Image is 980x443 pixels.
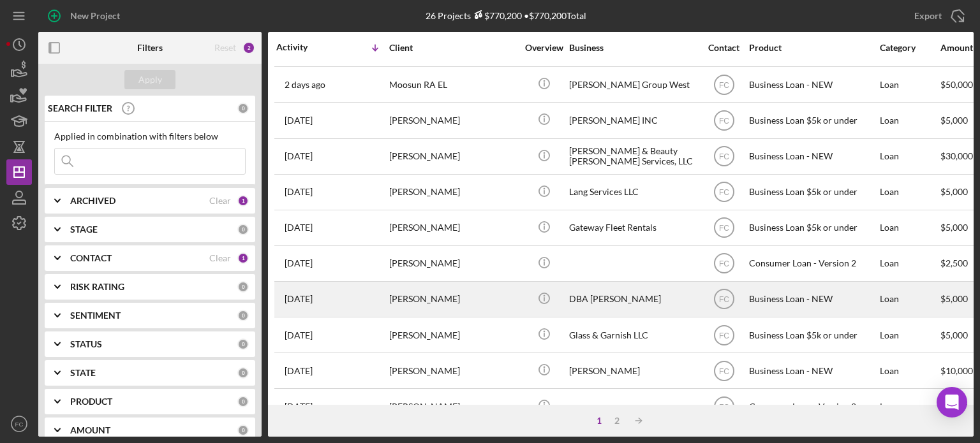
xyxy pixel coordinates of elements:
text: FC [719,224,729,233]
div: Loan [880,68,939,101]
time: 2025-09-24 16:18 [285,366,313,376]
div: [PERSON_NAME] [389,318,517,352]
div: Loan [880,140,939,173]
div: Clear [209,196,231,206]
div: Business Loan - NEW [749,140,877,173]
div: Clear [209,253,231,263]
div: Reset [214,43,236,53]
div: Loan [880,354,939,388]
text: FC [719,295,729,304]
b: RISK RATING [70,282,124,292]
div: Export [914,3,942,29]
div: Loan [880,389,939,423]
time: 2025-10-05 02:08 [285,222,313,233]
div: [PERSON_NAME] [569,354,697,388]
div: New Project [70,3,120,29]
time: 2025-10-08 16:33 [285,80,325,90]
text: FC [719,402,729,411]
text: FC [719,331,729,340]
time: 2025-10-07 13:05 [285,187,313,197]
time: 2025-10-07 17:37 [285,151,313,161]
div: DBA [PERSON_NAME] [569,282,697,316]
div: Glass & Garnish LLC [569,318,697,352]
div: Overview [520,43,568,53]
b: STATE [70,368,96,378]
span: $2,500 [940,258,968,268]
div: [PERSON_NAME] [389,140,517,173]
div: Product [749,43,877,53]
span: $5,000 [940,222,968,233]
div: Activity [276,42,332,52]
text: FC [719,259,729,268]
div: 1 [237,252,249,264]
div: Loan [880,282,939,316]
div: Loan [880,318,939,352]
div: 0 [237,310,249,321]
div: [PERSON_NAME] [389,175,517,209]
div: Contact [700,43,748,53]
div: Business Loan $5k or under [749,103,877,137]
span: $5,000 [940,293,968,304]
div: 0 [237,103,249,114]
text: FC [719,367,729,375]
div: Loan [880,103,939,137]
div: [PERSON_NAME] INC [569,103,697,137]
div: Applied in combination with filters below [54,131,246,142]
div: [PERSON_NAME] [389,282,517,316]
div: Business Loan $5k or under [749,318,877,352]
div: Lang Services LLC [569,175,697,209]
div: Client [389,43,517,53]
div: Business Loan - NEW [749,68,877,101]
b: STAGE [70,224,98,235]
div: Moosun RA EL [389,68,517,101]
div: Apply [138,70,162,89]
button: New Project [38,3,133,29]
b: STATUS [70,339,102,349]
button: Export [902,3,974,29]
div: Consumer Loan - Version 2 [749,247,877,280]
div: 2 [242,41,255,54]
div: Business Loan - NEW [749,354,877,388]
div: 1 [590,416,608,426]
time: 2025-10-03 17:18 [285,258,313,268]
text: FC [719,188,729,197]
div: [PERSON_NAME] [389,247,517,280]
span: $5,000 [940,186,968,197]
button: Apply [124,70,175,89]
div: 0 [237,338,249,350]
span: $50,000 [940,79,973,90]
div: Loan [880,211,939,245]
div: [PERSON_NAME] & Beauty [PERSON_NAME] Services, LLC [569,140,697,173]
div: Gateway Fleet Rentals [569,211,697,245]
div: [PERSON_NAME] [389,389,517,423]
div: 1 [237,195,249,207]
div: 0 [237,396,249,407]
b: SEARCH FILTER [48,103,112,113]
span: $5,000 [940,330,968,340]
time: 2025-10-07 22:44 [285,115,313,126]
text: FC [719,80,729,89]
button: FC [6,411,32,437]
span: $5,000 [940,115,968,126]
div: 0 [237,425,249,436]
div: Business Loan $5k or under [749,175,877,209]
div: 0 [237,367,249,379]
div: Category [880,43,939,53]
b: AMOUNT [70,425,110,435]
div: Business [569,43,697,53]
div: Business Loan - NEW [749,282,877,316]
div: [PERSON_NAME] [389,211,517,245]
div: [PERSON_NAME] [389,103,517,137]
b: PRODUCT [70,396,112,407]
time: 2025-10-01 15:40 [285,294,313,304]
b: Filters [137,43,163,53]
b: CONTACT [70,253,112,263]
b: SENTIMENT [70,310,121,321]
text: FC [719,152,729,161]
div: 0 [237,281,249,293]
div: Open Intercom Messenger [937,387,967,418]
span: $10,000 [940,365,973,376]
b: ARCHIVED [70,196,115,206]
div: Loan [880,175,939,209]
div: 26 Projects • $770,200 Total [426,10,586,21]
